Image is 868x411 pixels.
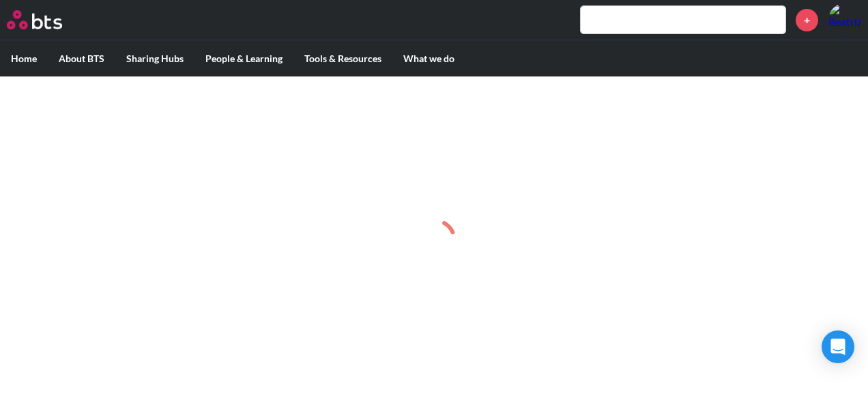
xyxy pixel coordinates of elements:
label: Sharing Hubs [115,41,194,76]
label: About BTS [48,41,115,76]
label: Tools & Resources [293,41,392,76]
a: Go home [7,10,87,29]
img: BTS Logo [7,10,62,29]
a: + [796,9,818,31]
label: What we do [392,41,465,76]
a: Profile [828,3,861,36]
img: Beatriz Marsili [828,3,861,36]
label: People & Learning [194,41,293,76]
div: Open Intercom Messenger [822,330,854,363]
